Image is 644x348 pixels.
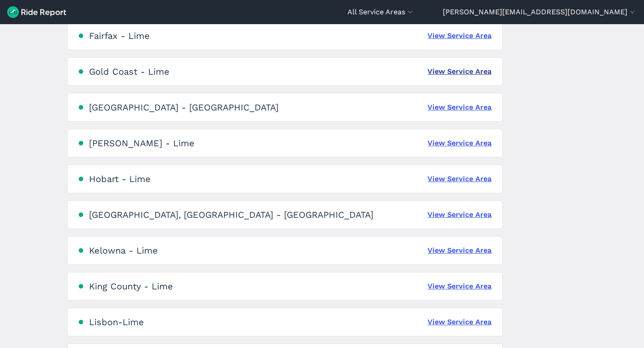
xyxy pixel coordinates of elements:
div: [GEOGRAPHIC_DATA], [GEOGRAPHIC_DATA] - [GEOGRAPHIC_DATA] [89,209,373,220]
button: [PERSON_NAME][EMAIL_ADDRESS][DOMAIN_NAME] [443,7,637,17]
a: View Service Area [428,174,491,184]
div: Lisbon-Lime [89,317,144,327]
div: [PERSON_NAME] - Lime [89,138,195,149]
a: View Service Area [428,209,491,220]
div: Gold Coast - Lime [89,66,169,77]
img: Ride Report [7,6,66,18]
div: Hobart - Lime [89,174,151,184]
div: [GEOGRAPHIC_DATA] - [GEOGRAPHIC_DATA] [89,102,279,113]
div: Kelowna - Lime [89,245,158,256]
a: View Service Area [428,102,491,113]
div: King County - Lime [89,281,173,292]
div: Fairfax - Lime [89,30,150,41]
a: View Service Area [428,138,491,149]
button: All Service Areas [347,7,415,17]
a: View Service Area [428,66,491,77]
a: View Service Area [428,281,491,292]
a: View Service Area [428,317,491,327]
a: View Service Area [428,245,491,256]
a: View Service Area [428,30,491,41]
